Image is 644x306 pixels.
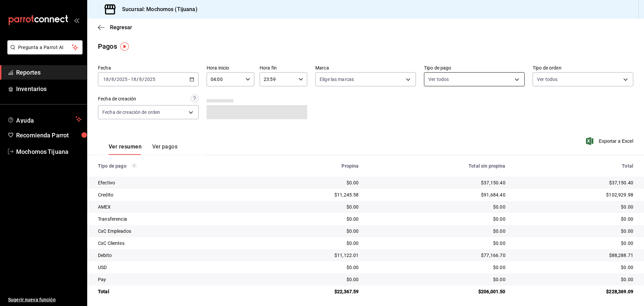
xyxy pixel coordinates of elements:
[117,5,198,13] h3: Sucursal: Mochomos (Tijuana)
[98,41,117,51] div: Pagos
[261,252,359,259] div: $11,122.01
[261,216,359,222] div: $0.00
[152,143,177,155] button: Ver pagos
[16,68,82,77] span: Reportes
[369,276,505,283] div: $0.00
[261,204,359,210] div: $0.00
[587,137,633,145] button: Exportar a Excel
[533,65,633,70] label: Tipo de orden
[537,76,557,83] span: Ver todos
[103,77,109,82] input: --
[516,264,633,271] div: $0.00
[261,228,359,234] div: $0.00
[516,288,633,295] div: $228,369.09
[102,109,160,116] span: Fecha de creación de orden
[261,163,359,169] div: Propina
[7,40,83,54] button: Pregunta a Parrot AI
[516,240,633,247] div: $0.00
[369,252,505,259] div: $77,166.70
[109,77,111,82] span: /
[18,44,72,51] span: Pregunta a Parrot AI
[516,276,633,283] div: $0.00
[261,276,359,283] div: $0.00
[16,115,73,123] span: Ayuda
[98,95,136,102] div: Fecha de creación
[98,65,199,70] label: Fecha
[16,84,82,93] span: Inventarios
[369,228,505,234] div: $0.00
[516,179,633,186] div: $37,150.40
[142,77,144,82] span: /
[261,264,359,271] div: $0.00
[116,77,128,82] input: ----
[516,252,633,259] div: $88,288.71
[128,77,130,82] span: -
[516,228,633,234] div: $0.00
[369,216,505,222] div: $0.00
[98,288,251,295] div: Total
[132,164,137,168] svg: Los pagos realizados con Pay y otras terminales son montos brutos.
[98,24,132,31] button: Regresar
[109,143,177,155] div: navigation tabs
[5,49,83,56] a: Pregunta a Parrot AI
[139,77,142,82] input: --
[369,191,505,198] div: $91,684.40
[98,264,251,271] div: USD
[260,65,307,70] label: Hora fin
[369,288,505,295] div: $206,001.50
[98,276,251,283] div: Pay
[516,204,633,210] div: $0.00
[144,77,156,82] input: ----
[98,191,251,198] div: Credito
[16,147,82,156] span: Mochomos Tijuana
[261,240,359,247] div: $0.00
[98,216,251,222] div: Transferencia
[98,252,251,259] div: Debito
[369,204,505,210] div: $0.00
[261,191,359,198] div: $11,245.58
[98,163,251,169] div: Tipo de pago
[98,240,251,247] div: CxC Clientes
[424,65,525,70] label: Tipo de pago
[130,77,137,82] input: --
[315,65,416,70] label: Marca
[74,17,79,23] button: open_drawer_menu
[516,191,633,198] div: $102,929.98
[98,228,251,234] div: CxC Empleados
[16,131,82,140] span: Recomienda Parrot
[114,77,116,82] span: /
[207,65,254,70] label: Hora inicio
[261,179,359,186] div: $0.00
[516,163,633,169] div: Total
[98,204,251,210] div: AMEX
[369,179,505,186] div: $37,150.40
[369,163,505,169] div: Total sin propina
[110,24,132,31] span: Regresar
[369,264,505,271] div: $0.00
[516,216,633,222] div: $0.00
[98,179,251,186] div: Efectivo
[111,77,114,82] input: --
[428,76,449,83] span: Ver todos
[369,240,505,247] div: $0.00
[261,288,359,295] div: $22,367.59
[320,76,354,83] span: Elige las marcas
[120,42,129,51] img: Tooltip marker
[8,296,82,303] span: Sugerir nueva función
[109,143,142,155] button: Ver resumen
[137,77,139,82] span: /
